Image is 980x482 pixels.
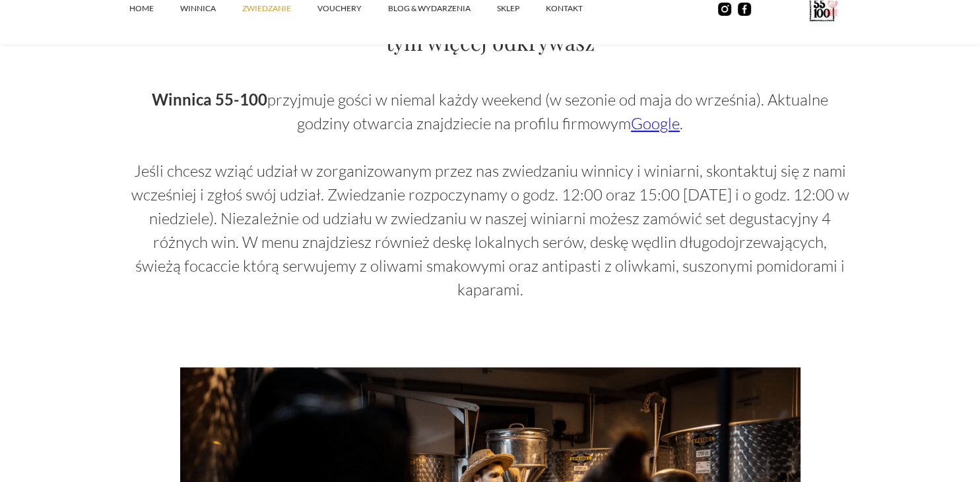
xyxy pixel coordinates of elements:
[631,113,680,133] a: Google
[130,88,851,301] p: przyjmuje gości w niemal każdy weekend (w sezonie od maja do września). Aktualne godziny otwarcia...
[152,90,267,109] strong: Winnica 55-100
